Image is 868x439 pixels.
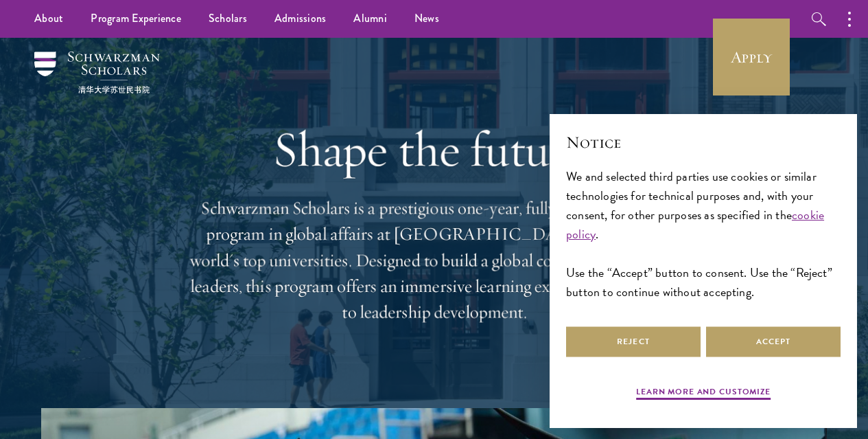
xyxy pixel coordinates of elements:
div: We and selected third parties use cookies or similar technologies for technical purposes and, wit... [566,167,841,302]
h2: Notice [566,131,841,154]
button: Reject [566,326,701,357]
a: cookie policy [566,205,824,243]
button: Accept [706,326,841,357]
h1: Shape the future. [187,120,681,178]
p: Schwarzman Scholars is a prestigious one-year, fully funded master’s program in global affairs at... [187,195,681,326]
button: Learn more and customize [636,385,771,402]
img: Schwarzman Scholars [34,52,160,93]
a: Apply [713,19,790,95]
